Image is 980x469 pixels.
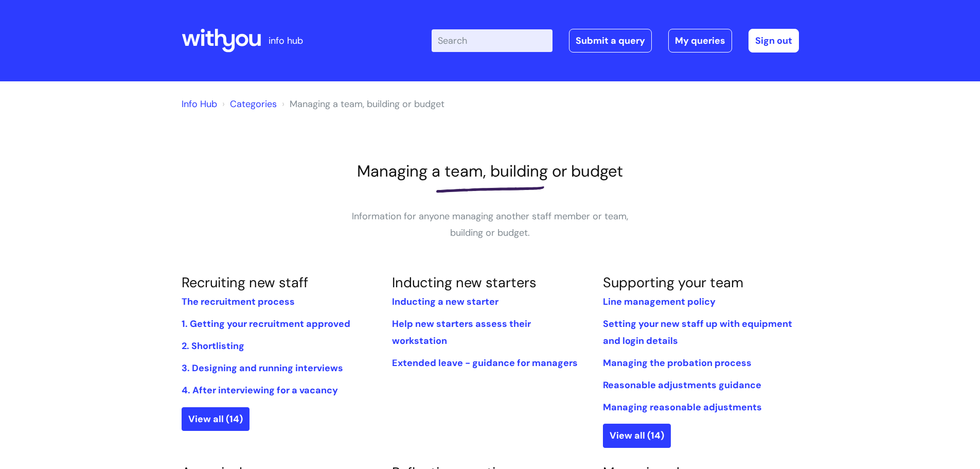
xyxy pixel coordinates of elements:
[603,379,761,391] a: Reasonable adjustments guidance
[392,357,578,369] a: Extended leave - guidance for managers
[279,96,444,112] li: Managing a team, building or budget
[603,296,716,308] a: Line management policy
[392,318,531,346] a: Help new starters assess their workstation
[182,98,217,110] a: Info Hub
[749,29,799,53] a: Sign out
[220,96,277,112] li: Solution home
[603,318,792,346] a: Setting your new staff up with equipment and login details
[182,273,308,291] a: Recruiting new staff
[432,29,799,53] div: | -
[432,29,553,52] input: Search
[392,296,498,308] a: Inducting a new starter
[668,29,732,53] a: My queries
[182,362,343,374] a: 3. Designing and running interviews
[603,273,743,291] a: Supporting your team
[182,384,338,396] a: 4. After interviewing for a vacancy
[336,208,645,241] p: Information for anyone managing another staff member or team, building or budget.
[569,29,652,53] a: Submit a query
[269,32,303,49] p: info hub
[603,357,752,369] a: Managing the probation process
[182,340,244,352] a: 2. Shortlisting
[603,424,671,447] a: View all (14)
[392,273,537,291] a: Inducting new starters
[230,98,277,110] a: Categories
[182,318,350,330] a: 1. Getting your recruitment approved
[182,407,250,431] a: View all (14)
[603,401,762,413] a: Managing reasonable adjustments
[182,296,295,308] a: The recruitment process
[182,162,799,181] h1: Managing a team, building or budget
